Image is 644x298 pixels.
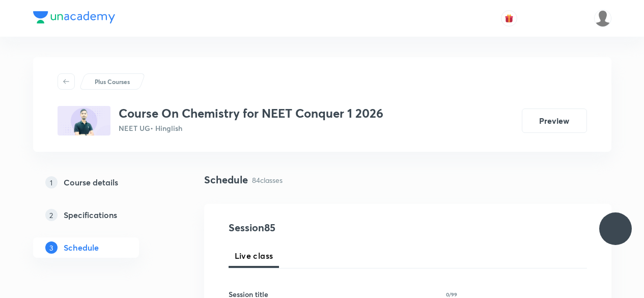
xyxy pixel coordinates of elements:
h3: Course On Chemistry for NEET Conquer 1 2026 [119,106,383,121]
p: 2 [45,209,58,221]
img: Arpita [594,10,611,27]
h5: Specifications [64,209,117,221]
img: Company Logo [33,11,115,23]
h4: Session 85 [229,220,414,235]
p: 84 classes [252,175,283,185]
a: Company Logo [33,11,115,26]
a: 2Specifications [33,205,172,225]
p: Plus Courses [95,77,130,86]
p: 3 [45,241,58,254]
button: avatar [501,10,517,26]
a: 1Course details [33,172,172,193]
h5: Schedule [64,241,99,254]
h5: Course details [64,176,118,188]
h4: Schedule [204,172,248,187]
p: 1 [45,176,58,188]
span: Live class [235,250,273,262]
img: 4ADC8548-56E9-49F2-A216-D33AD50318A1_plus.png [58,106,110,136]
button: Preview [522,109,587,133]
p: NEET UG • Hinglish [119,123,383,133]
img: avatar [505,14,514,23]
p: 0/99 [446,292,457,297]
